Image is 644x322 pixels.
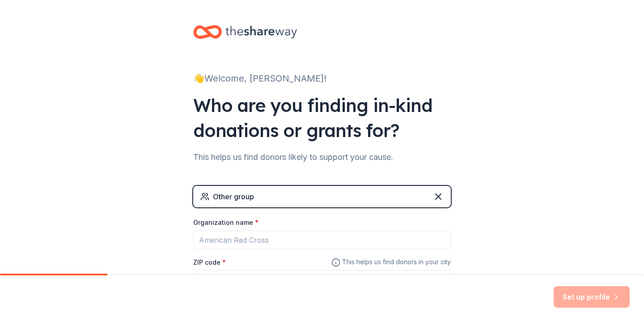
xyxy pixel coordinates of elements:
[193,150,451,164] div: This helps us find donors likely to support your cause.
[193,93,451,143] div: Who are you finding in-kind donations or grants for?
[193,270,451,288] input: 12345 (U.S. only)
[213,191,254,202] div: Other group
[331,257,451,268] span: This helps us find donors in your city
[193,71,451,86] div: 👋 Welcome, [PERSON_NAME]!
[193,218,258,227] label: Organization name
[193,231,451,249] input: American Red Cross
[193,258,226,267] label: ZIP code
